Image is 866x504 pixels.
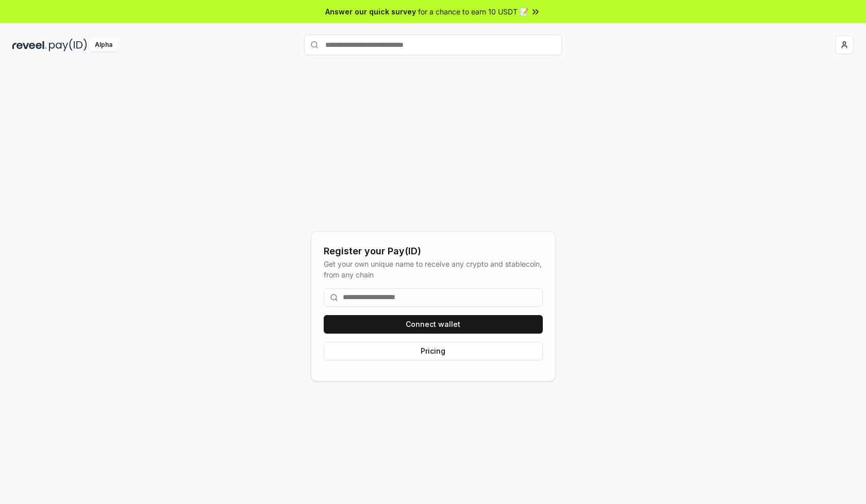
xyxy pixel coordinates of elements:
[12,39,47,51] img: reveel_dark
[324,258,543,280] div: Get your own unique name to receive any crypto and stablecoin, from any chain
[324,244,543,258] div: Register your Pay(ID)
[49,39,87,51] img: pay_id
[324,315,543,334] button: Connect wallet
[324,342,543,360] button: Pricing
[89,39,118,51] div: Alpha
[325,6,416,17] span: Answer our quick survey
[418,6,528,17] span: for a chance to earn 10 USDT 📝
